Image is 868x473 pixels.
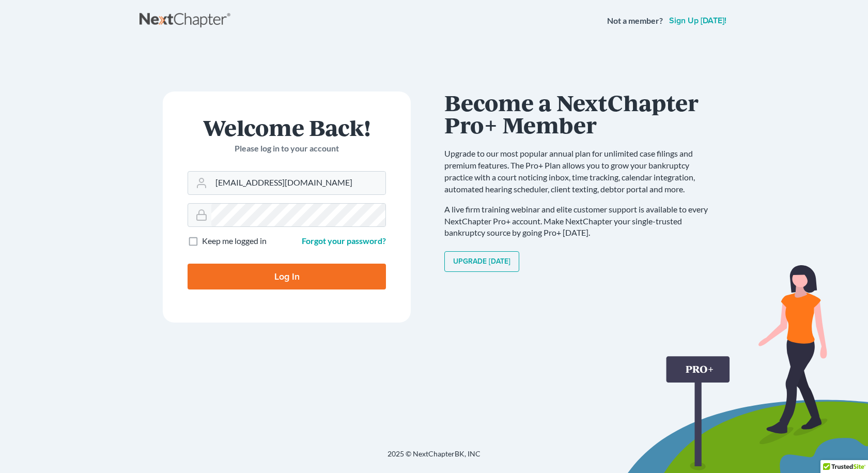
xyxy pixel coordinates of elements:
[139,449,729,467] div: 2025 © NextChapterBK, INC
[188,116,386,139] h1: Welcome Back!
[444,251,519,272] a: Upgrade [DATE]
[444,91,718,135] h1: Become a NextChapter Pro+ Member
[607,15,663,27] strong: Not a member?
[444,204,718,239] p: A live firm training webinar and elite customer support is available to every NextChapter Pro+ ac...
[188,143,386,155] p: Please log in to your account
[667,17,729,25] a: Sign up [DATE]!
[202,235,267,247] label: Keep me logged in
[302,236,386,246] a: Forgot your password?
[211,172,385,194] input: Email Address
[188,264,386,289] input: Log In
[444,148,718,195] p: Upgrade to our most popular annual plan for unlimited case filings and premium features. The Pro+...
